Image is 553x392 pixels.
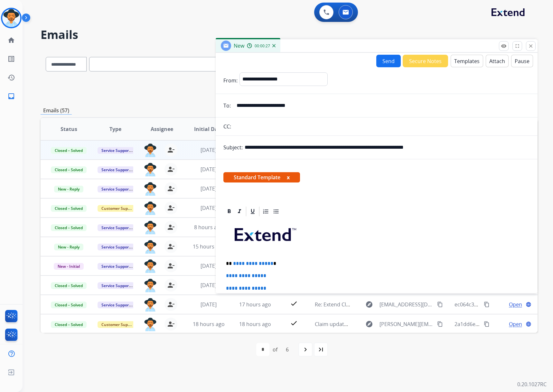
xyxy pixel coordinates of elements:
mat-icon: content_copy [484,321,490,327]
p: CC: [223,123,231,130]
mat-icon: check [290,300,298,307]
span: 00:00:27 [255,43,270,49]
span: Open [509,301,522,308]
img: agent-avatar [144,144,157,157]
span: Service Support [98,244,134,250]
div: Ordered List [261,207,271,216]
span: Open [509,320,522,328]
span: [DATE] [201,185,217,192]
mat-icon: person_remove [167,320,175,328]
mat-icon: language [526,302,531,307]
img: agent-avatar [144,201,157,215]
mat-icon: content_copy [437,321,443,327]
span: Closed – Solved [51,166,87,173]
span: Customer Support [98,205,139,212]
span: Service Support [98,147,134,154]
div: of [273,346,277,353]
span: Closed – Solved [51,302,87,308]
span: Type [109,125,121,133]
button: Secure Notes [403,55,448,67]
button: x [287,173,290,181]
mat-icon: content_copy [484,302,490,307]
p: Subject: [223,144,243,151]
span: New [234,42,244,49]
span: Closed – Solved [51,147,87,154]
span: Service Support [98,166,134,173]
mat-icon: person_remove [167,301,175,308]
mat-icon: language [526,321,531,327]
mat-icon: last_page [317,346,325,353]
span: New - Reply [54,244,83,250]
mat-icon: close [528,43,534,49]
span: 17 hours ago [239,301,271,308]
p: From: [223,77,238,84]
img: agent-avatar [144,163,157,176]
mat-icon: history [7,74,15,81]
button: Pause [511,55,533,67]
h2: Emails [41,28,538,41]
span: [DATE] [201,204,217,211]
mat-icon: explore [365,301,373,308]
span: Service Support [98,224,134,231]
mat-icon: check [290,319,298,327]
span: New - Reply [54,186,83,192]
img: agent-avatar [144,279,157,292]
span: 18 hours ago [193,321,225,328]
p: To: [223,102,231,109]
mat-icon: person_remove [167,185,175,192]
button: Send [376,55,401,67]
span: 18 hours ago [239,321,271,328]
mat-icon: remove_red_eye [501,43,507,49]
span: Re: Extend Claim - [PERSON_NAME] - Claim ID: 8191e095-5958-4626-992b-2685514fce62 [315,301,524,308]
div: Underline [248,207,258,216]
p: Emails (57) [41,107,72,115]
span: Customer Support [98,321,139,328]
span: Service Support [98,186,134,192]
span: [PERSON_NAME][EMAIL_ADDRESS][DOMAIN_NAME] [380,320,434,328]
span: ec064c37-9e3e-4c8e-b98f-142cce53c69c [455,301,550,308]
span: 15 hours ago [193,243,225,250]
mat-icon: person_remove [167,281,175,289]
span: Closed – Solved [51,205,87,212]
button: Templates [451,55,483,67]
div: Bullet List [271,207,281,216]
span: Initial Date [194,125,223,133]
span: Closed – Solved [51,321,87,328]
span: Standard Template [223,172,300,182]
span: [DATE] [201,282,217,289]
img: agent-avatar [144,221,157,234]
mat-icon: content_copy [437,302,443,307]
span: Closed – Solved [51,282,87,289]
img: agent-avatar [144,240,157,254]
img: agent-avatar [144,182,157,196]
mat-icon: person_remove [167,223,175,231]
span: [DATE] [201,166,217,173]
span: Closed – Solved [51,224,87,231]
img: agent-avatar [144,318,157,331]
mat-icon: person_remove [167,165,175,173]
p: 0.20.1027RC [517,380,547,388]
span: Claim update from Merchant [315,321,385,328]
mat-icon: list_alt [7,55,15,63]
div: 6 [281,343,294,356]
mat-icon: fullscreen [514,43,520,49]
mat-icon: home [7,36,15,44]
img: agent-avatar [144,259,157,273]
mat-icon: inbox [7,92,15,100]
span: [DATE] [201,301,217,308]
span: Service Support [98,302,134,308]
img: avatar [2,9,20,27]
div: Italic [235,207,244,216]
span: Status [61,125,77,133]
span: [EMAIL_ADDRESS][DOMAIN_NAME] [380,301,434,308]
mat-icon: navigate_next [302,346,309,353]
div: Bold [224,207,234,216]
span: Assignee [151,125,173,133]
img: agent-avatar [144,298,157,312]
mat-icon: person_remove [167,243,175,250]
span: 8 hours ago [194,224,223,231]
mat-icon: person_remove [167,146,175,154]
span: Service Support [98,263,134,270]
span: Service Support [98,282,134,289]
mat-icon: explore [365,320,373,328]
